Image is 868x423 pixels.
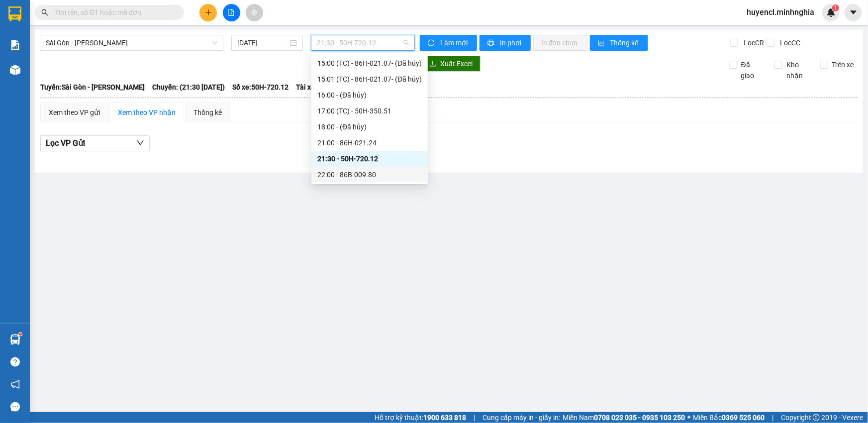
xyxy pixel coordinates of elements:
[420,35,477,51] button: syncLàm mới
[46,137,85,149] span: Lọc VP Gửi
[776,37,802,48] span: Lọc CC
[722,414,765,422] strong: 0369 525 060
[232,82,289,93] span: Số xe: 50H-720.12
[317,106,422,116] div: 17:00 (TC) - 50H-350.51
[440,37,469,48] span: Làm mới
[317,74,422,85] div: 15:01 (TC) - 86H-021.07 - (Đã hủy)
[375,412,466,423] span: Hỗ trợ kỹ thuật:
[317,58,422,69] div: 15:00 (TC) - 86H-021.07 - (Đã hủy)
[296,82,317,93] span: Tài xế:
[10,402,20,412] span: message
[10,357,20,367] span: question-circle
[598,39,606,47] span: bar-chart
[782,59,812,81] span: Kho nhận
[480,35,531,51] button: printerIn phơi
[533,35,587,51] button: In đơn chọn
[10,380,20,389] span: notification
[10,65,20,75] img: warehouse-icon
[246,4,263,21] button: aim
[40,83,145,91] b: Tuyến: Sài Gòn - [PERSON_NAME]
[237,37,288,48] input: 13/08/2025
[55,7,172,18] input: Tìm tên, số ĐT hoặc mã đơn
[49,107,100,118] div: Xem theo VP gửi
[832,4,839,11] sup: 1
[193,107,222,118] div: Thống kê
[813,414,820,421] span: copyright
[500,37,523,48] span: In phơi
[594,414,685,422] strong: 0708 023 035 - 0935 103 250
[610,37,640,48] span: Thống kê
[590,35,648,51] button: bar-chartThống kê
[687,416,690,420] span: ⚪️
[845,4,862,21] button: caret-down
[474,412,475,423] span: |
[118,107,176,118] div: Xem theo VP nhận
[428,39,436,47] span: sync
[772,412,773,423] span: |
[223,4,240,21] button: file-add
[563,412,685,423] span: Miền Nam
[317,153,422,164] div: 21:30 - 50H-720.12
[421,56,481,72] button: downloadXuất Excel
[152,82,225,93] span: Chuyến: (21:30 [DATE])
[849,8,858,17] span: caret-down
[317,169,422,180] div: 22:00 - 86B-009.80
[693,412,765,423] span: Miền Bắc
[228,9,235,16] span: file-add
[739,6,822,18] span: huyencl.minhnghia
[828,59,858,70] span: Trên xe
[8,6,21,21] img: logo-vxr
[46,35,217,50] span: Sài Gòn - Phan Rí
[423,414,466,422] strong: 1900 633 818
[199,4,217,21] button: plus
[317,137,422,148] div: 21:00 - 86H-021.24
[737,59,767,81] span: Đã giao
[40,135,150,151] button: Lọc VP Gửi
[205,9,212,16] span: plus
[19,333,22,336] sup: 1
[10,334,20,345] img: warehouse-icon
[482,412,560,423] span: Cung cấp máy in - giấy in:
[41,9,48,16] span: search
[740,37,766,48] span: Lọc CR
[827,8,836,17] img: icon-new-feature
[317,35,409,50] span: 21:30 - 50H-720.12
[251,9,258,16] span: aim
[317,90,422,101] div: 16:00 - (Đã hủy)
[834,4,837,11] span: 1
[487,39,496,47] span: printer
[10,40,20,50] img: solution-icon
[317,121,422,132] div: 18:00 - (Đã hủy)
[136,139,144,147] span: down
